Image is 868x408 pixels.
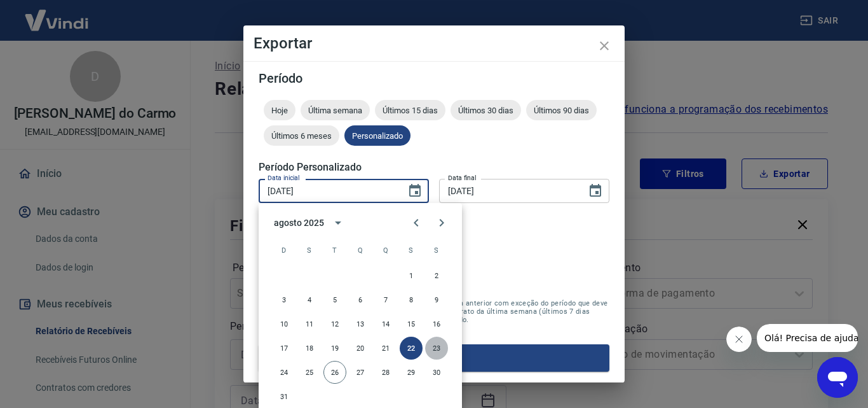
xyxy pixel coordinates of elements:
[817,357,858,398] iframe: Botão para abrir a janela de mensagens
[425,361,448,384] button: 30
[264,106,295,115] span: Hoje
[402,178,428,204] button: Choose date, selected date is 22 de ago de 2025
[273,361,295,384] button: 24
[425,313,448,335] button: 16
[451,100,521,120] div: Últimos 30 dias
[264,131,339,141] span: Últimos 6 meses
[264,125,339,146] div: Últimos 6 meses
[273,237,295,263] span: domingo
[451,106,521,115] span: Últimos 30 dias
[323,313,346,335] button: 12
[327,212,349,234] button: calendar view is open, switch to year view
[344,131,410,141] span: Personalizado
[429,210,454,236] button: Next month
[323,288,346,311] button: 5
[448,173,477,183] label: Data final
[400,237,423,263] span: sexta-feira
[425,337,448,360] button: 23
[8,9,107,19] span: Olá! Precisa de ajuda?
[298,288,321,311] button: 4
[400,288,423,311] button: 8
[400,361,423,384] button: 29
[259,72,609,85] h5: Período
[323,361,346,384] button: 26
[439,179,578,202] input: DD/MM/YYYY
[526,106,597,115] span: Últimos 90 dias
[274,216,323,230] div: agosto 2025
[298,361,321,384] button: 25
[323,337,346,360] button: 19
[425,288,448,311] button: 9
[403,210,429,236] button: Previous month
[425,264,448,287] button: 2
[374,237,397,263] span: quinta-feira
[583,178,608,204] button: Choose date, selected date is 22 de ago de 2025
[757,324,858,352] iframe: Mensagem da empresa
[375,106,445,115] span: Últimos 15 dias
[374,288,397,311] button: 7
[323,237,346,263] span: terça-feira
[374,337,397,360] button: 21
[301,100,370,120] div: Última semana
[400,337,423,360] button: 22
[298,313,321,335] button: 11
[273,385,295,408] button: 31
[526,100,597,120] div: Últimos 90 dias
[273,288,295,311] button: 3
[349,337,372,360] button: 20
[375,100,445,120] div: Últimos 15 dias
[298,337,321,360] button: 18
[264,100,295,120] div: Hoje
[374,313,397,335] button: 14
[344,125,410,146] div: Personalizado
[254,36,614,51] h4: Exportar
[400,264,423,287] button: 1
[268,173,300,183] label: Data inicial
[273,313,295,335] button: 10
[589,31,620,61] button: close
[298,237,321,263] span: segunda-feira
[349,313,372,335] button: 13
[349,288,372,311] button: 6
[374,361,397,384] button: 28
[425,237,448,263] span: sábado
[259,179,397,202] input: DD/MM/YYYY
[400,313,423,335] button: 15
[726,327,752,352] iframe: Fechar mensagem
[273,337,295,360] button: 17
[301,106,370,115] span: Última semana
[349,237,372,263] span: quarta-feira
[349,361,372,384] button: 27
[259,161,609,174] h5: Período Personalizado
